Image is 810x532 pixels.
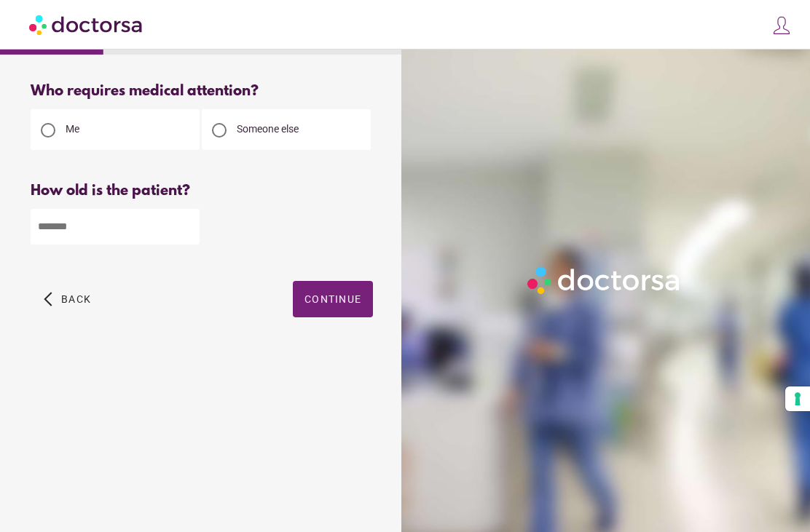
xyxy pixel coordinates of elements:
[29,8,144,41] img: Doctorsa.com
[31,183,373,199] div: How old is the patient?
[31,83,373,100] div: Who requires medical attention?
[304,293,361,305] span: Continue
[237,123,299,135] span: Someone else
[523,262,685,298] img: Logo-Doctorsa-trans-White-partial-flat.png
[771,15,792,36] img: icons8-customer-100.png
[66,123,79,135] span: Me
[785,386,810,411] button: Your consent preferences for tracking technologies
[61,293,91,305] span: Back
[38,281,97,317] button: arrow_back_ios Back
[293,281,373,317] button: Continue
